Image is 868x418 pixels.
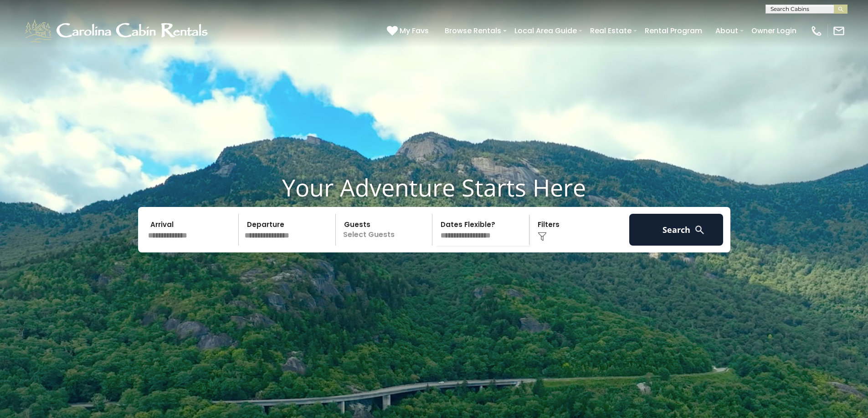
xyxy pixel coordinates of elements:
a: My Favs [387,25,431,37]
h1: Your Adventure Starts Here [7,173,861,201]
img: White-1-1-2.png [23,17,212,45]
img: search-regular-white.png [694,224,705,236]
a: About [711,23,743,39]
p: Select Guests [339,214,432,246]
img: mail-regular-white.png [832,25,845,37]
a: Real Estate [586,23,636,39]
a: Browse Rentals [440,23,506,39]
a: Rental Program [640,23,707,39]
button: Search [629,214,724,246]
span: My Favs [400,25,429,36]
img: phone-regular-white.png [810,25,823,37]
a: Owner Login [747,23,801,39]
a: Local Area Guide [510,23,581,39]
img: filter--v1.png [538,232,547,241]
